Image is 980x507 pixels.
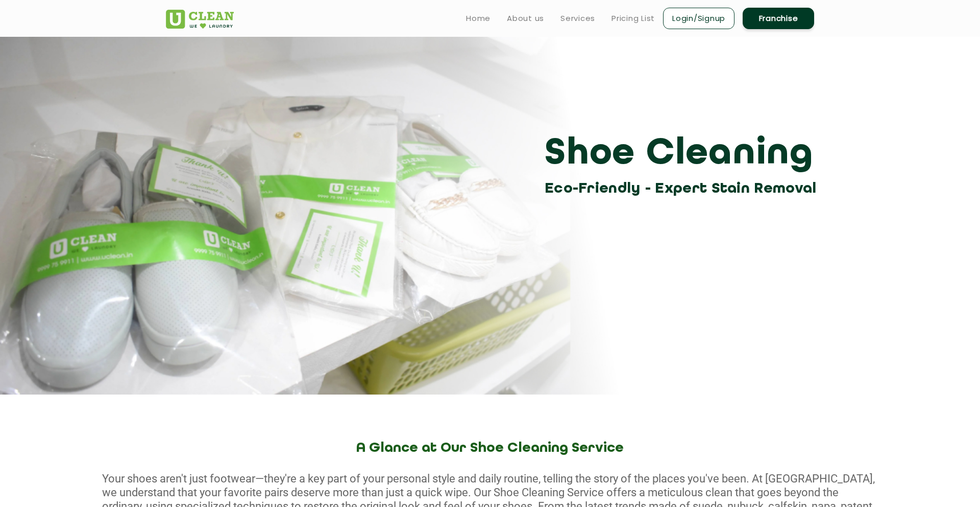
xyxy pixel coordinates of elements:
a: Home [466,12,491,25]
a: Services [560,12,595,25]
a: Login/Signup [663,8,734,29]
h3: Eco-Friendly - Expert Stain Removal [545,177,822,200]
a: Franchise [743,8,814,29]
img: UClean Laundry and Dry Cleaning [166,10,234,29]
h3: Shoe Cleaning [545,131,822,177]
a: About us [507,12,544,25]
a: Pricing List [611,12,655,25]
